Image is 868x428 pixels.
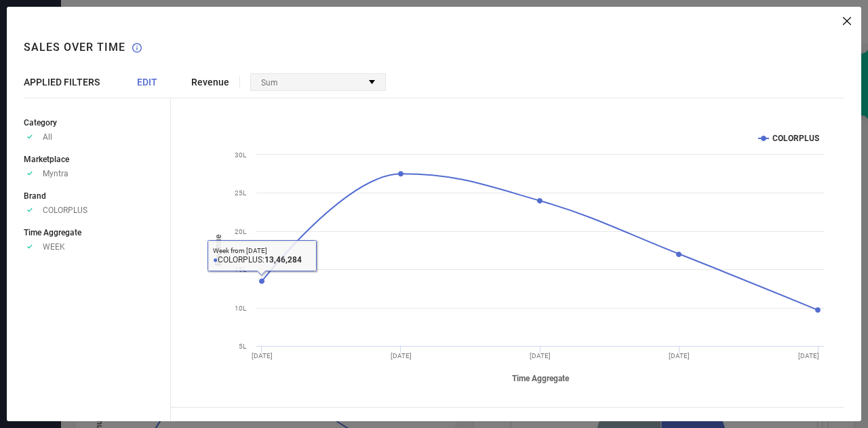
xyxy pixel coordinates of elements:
span: EDIT [137,77,157,87]
span: Category [24,118,57,128]
span: Marketplace [24,155,69,164]
text: 30L [235,151,247,159]
text: [DATE] [252,352,273,359]
span: Brand [24,191,46,201]
tspan: Time Aggregate [512,374,570,383]
text: [DATE] [798,352,819,359]
text: [DATE] [530,352,551,359]
text: 10L [235,305,247,312]
span: Sum [261,78,278,87]
text: 25L [235,189,247,197]
text: [DATE] [669,352,690,359]
span: WEEK [43,242,65,252]
span: APPLIED FILTERS [24,77,100,87]
text: COLORPLUS [772,134,819,143]
text: 15L [235,266,247,273]
text: 5L [239,343,247,350]
tspan: Revenue [214,234,223,266]
span: All [43,132,52,142]
span: Time Aggregate [24,228,81,237]
span: COLORPLUS [43,206,87,215]
text: [DATE] [391,352,412,359]
span: Revenue [191,77,229,87]
span: Myntra [43,169,68,178]
text: 20L [235,228,247,235]
h1: Sales over time [24,41,125,54]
